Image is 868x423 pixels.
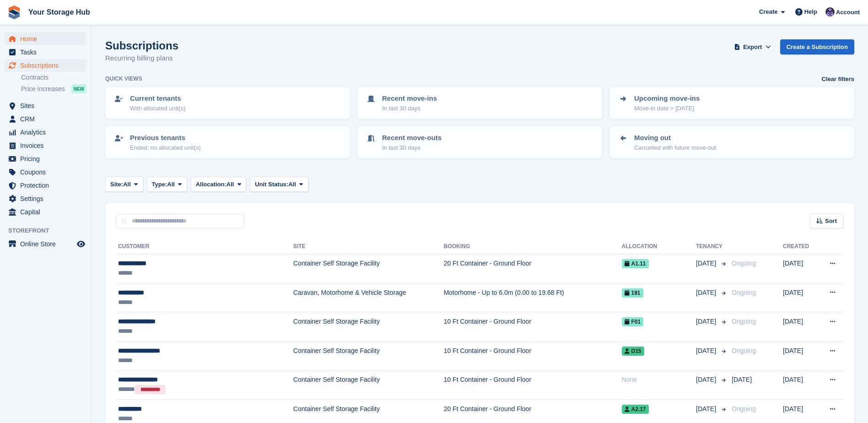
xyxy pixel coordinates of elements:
button: Type: All [147,177,187,192]
span: Allocation: [196,180,226,189]
p: With allocated unit(s) [130,104,185,113]
td: Container Self Storage Facility [293,370,444,400]
span: Home [20,33,75,45]
span: Sites [20,99,75,112]
th: Site [293,239,444,254]
span: [DATE] [696,375,718,385]
span: All [226,180,234,189]
span: Subscriptions [20,59,75,72]
span: Ongoing [732,405,756,412]
a: menu [5,46,86,59]
span: F01 [622,317,644,326]
span: Invoices [20,139,75,152]
a: menu [5,59,86,72]
td: Container Self Storage Facility [293,341,444,370]
span: A2.17 [622,405,649,414]
p: Move-in date > [DATE] [634,104,700,113]
span: Capital [20,206,75,218]
td: [DATE] [783,370,818,400]
h6: Quick views [105,75,142,83]
span: [DATE] [696,404,718,414]
a: menu [5,152,86,165]
td: Container Self Storage Facility [293,254,444,283]
span: A1.11 [622,259,649,268]
span: Ongoing [732,260,756,267]
button: Export [733,39,773,54]
a: menu [5,139,86,152]
img: Liam Beddard [825,7,835,16]
span: All [288,180,296,189]
span: Export [743,43,762,52]
a: Contracts [21,73,86,82]
a: menu [5,126,86,139]
a: Current tenants With allocated unit(s) [106,88,349,118]
span: 191 [622,288,643,298]
a: Upcoming move-ins Move-in date > [DATE] [610,88,853,118]
span: Account [836,8,860,17]
th: Customer [116,239,293,254]
p: In last 30 days [382,143,442,152]
span: Pricing [20,152,75,165]
a: Recent move-ins In last 30 days [358,88,601,118]
span: Analytics [20,126,75,139]
span: [DATE] [696,346,718,356]
p: Recent move-ins [382,93,437,104]
td: [DATE] [783,254,818,283]
span: Ongoing [732,347,756,354]
a: menu [5,238,86,250]
td: [DATE] [783,312,818,342]
span: Unit Status: [255,180,288,189]
td: [DATE] [783,283,818,312]
td: Caravan, Motorhome & Vehicle Storage [293,283,444,312]
a: menu [5,113,86,125]
p: Cancelled with future move-out [634,143,716,152]
h1: Subscriptions [105,39,178,52]
span: Settings [20,192,75,205]
a: menu [5,179,86,192]
span: D15 [622,347,644,356]
a: Moving out Cancelled with future move-out [610,127,853,157]
td: 20 Ft Container - Ground Floor [444,254,622,283]
p: Current tenants [130,93,185,104]
span: Sort [825,217,837,226]
span: [DATE] [732,376,752,383]
a: menu [5,33,86,45]
button: Allocation: All [191,177,247,192]
span: CRM [20,113,75,125]
p: Previous tenants [130,133,201,143]
td: Container Self Storage Facility [293,312,444,342]
p: Ended, no allocated unit(s) [130,143,201,152]
span: Ongoing [732,289,756,296]
th: Tenancy [696,239,728,254]
th: Allocation [622,239,696,254]
span: Site: [110,180,123,189]
td: [DATE] [783,341,818,370]
p: Recent move-outs [382,133,442,143]
span: [DATE] [696,317,718,326]
p: Moving out [634,133,716,143]
span: Price increases [21,85,65,93]
span: Online Store [20,238,75,250]
p: Upcoming move-ins [634,93,700,104]
span: All [123,180,131,189]
td: 10 Ft Container - Ground Floor [444,341,622,370]
td: Motorhome - Up to 6.0m (0.00 to 19.68 Ft) [444,283,622,312]
span: [DATE] [696,259,718,268]
span: All [167,180,175,189]
a: Previous tenants Ended, no allocated unit(s) [106,127,349,157]
a: Recent move-outs In last 30 days [358,127,601,157]
a: menu [5,166,86,179]
span: Ongoing [732,318,756,325]
a: menu [5,192,86,205]
span: Protection [20,179,75,192]
p: In last 30 days [382,104,437,113]
a: Price increases NEW [21,84,86,94]
a: Clear filters [821,75,854,84]
a: Preview store [75,239,86,249]
span: Create [759,7,777,16]
td: 10 Ft Container - Ground Floor [444,370,622,400]
span: Coupons [20,166,75,179]
div: NEW [71,84,86,93]
th: Booking [444,239,622,254]
a: Create a Subscription [780,39,854,54]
